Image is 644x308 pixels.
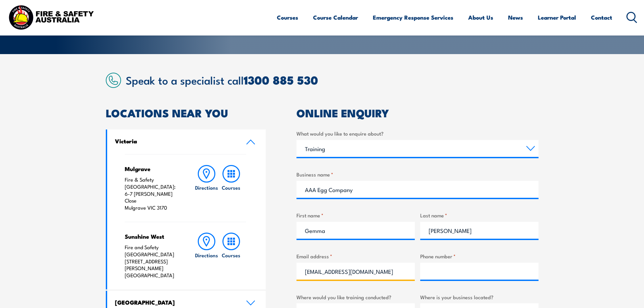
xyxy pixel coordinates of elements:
h6: Directions [195,252,218,259]
a: Courses [219,165,243,211]
h4: [GEOGRAPHIC_DATA] [115,299,236,306]
label: Last name [420,211,539,219]
a: News [508,8,523,26]
h4: Sunshine West [125,233,181,240]
h6: Directions [195,184,218,191]
h6: Courses [222,184,240,191]
h4: Victoria [115,137,236,145]
p: Fire and Safety [GEOGRAPHIC_DATA] [STREET_ADDRESS][PERSON_NAME] [GEOGRAPHIC_DATA] [125,244,181,279]
label: Where would you like training conducted? [296,293,415,301]
a: Course Calendar [313,8,358,26]
label: First name [296,211,415,219]
label: What would you like to enquire about? [296,129,539,137]
h2: Speak to a specialist call [126,74,539,86]
label: Business name [296,170,539,178]
label: Email address [296,252,415,260]
a: Learner Portal [538,8,576,26]
a: Courses [277,8,298,26]
a: Emergency Response Services [373,8,453,26]
a: Victoria [107,129,266,154]
a: Directions [194,165,219,211]
h2: ONLINE ENQUIRY [296,108,539,117]
p: Fire & Safety [GEOGRAPHIC_DATA]: 6-7 [PERSON_NAME] Close Mulgrave VIC 3170 [125,176,181,211]
h4: Mulgrave [125,165,181,172]
h2: LOCATIONS NEAR YOU [106,108,266,117]
a: Contact [591,8,612,26]
h6: Courses [222,252,240,259]
a: Courses [219,233,243,279]
label: Where is your business located? [420,293,539,301]
label: Phone number [420,252,539,260]
a: 1300 885 530 [244,71,318,89]
a: About Us [468,8,493,26]
a: Directions [194,233,219,279]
